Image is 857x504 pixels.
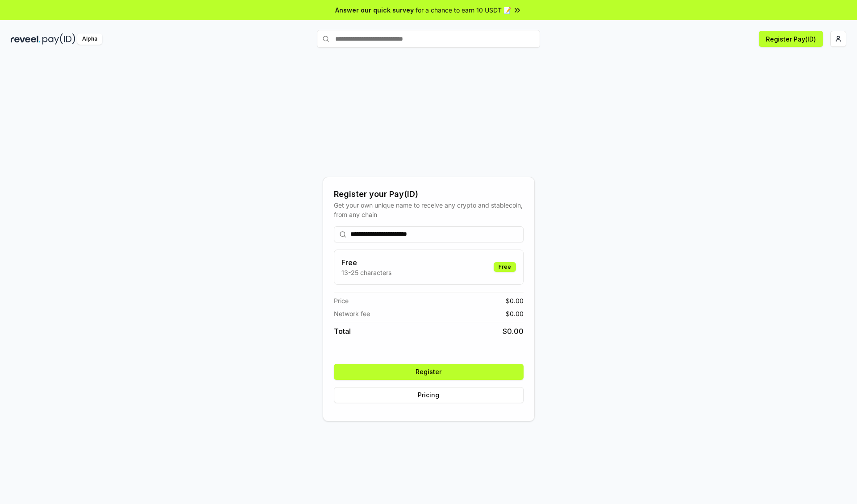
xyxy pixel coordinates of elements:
[416,5,511,15] span: for a chance to earn 10 USDT 📝
[334,387,524,403] button: Pricing
[334,364,524,380] button: Register
[341,268,391,277] p: 13-25 characters
[503,326,524,337] span: $ 0.00
[334,309,370,318] span: Network fee
[335,5,414,15] span: Answer our quick survey
[334,188,524,200] div: Register your Pay(ID)
[11,33,41,45] img: reveel_dark
[506,309,524,318] span: $ 0.00
[494,262,516,272] div: Free
[334,326,351,337] span: Total
[42,33,75,45] img: pay_id
[759,31,823,47] button: Register Pay(ID)
[341,257,391,268] h3: Free
[334,200,524,219] div: Get your own unique name to receive any crypto and stablecoin, from any chain
[77,33,102,45] div: Alpha
[334,296,349,305] span: Price
[506,296,524,305] span: $ 0.00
